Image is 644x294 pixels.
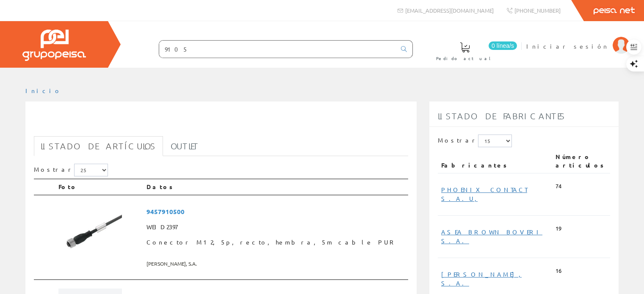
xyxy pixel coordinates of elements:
[164,136,206,156] a: Outlet
[526,42,608,50] span: Iniciar sesión
[34,136,163,156] a: Listado de artículos
[441,270,522,287] a: [PERSON_NAME], S.A.
[55,179,143,195] th: Foto
[556,225,561,233] span: 19
[143,179,408,195] th: Datos
[159,41,396,58] input: Buscar ...
[74,164,108,176] select: Mostrar
[34,115,408,132] h1: 9105
[514,7,561,14] span: [PHONE_NUMBER]
[526,35,630,43] a: Iniciar sesión
[441,186,527,202] a: PHOENIX CONTACT S.A.U,
[405,7,494,14] span: [EMAIL_ADDRESS][DOMAIN_NAME]
[556,267,561,275] span: 16
[25,87,61,94] a: Inicio
[438,111,566,121] span: Listado de fabricantes
[556,182,561,190] span: 74
[34,164,108,176] label: Mostrar
[552,149,610,173] th: Número artículos
[146,204,405,220] span: 9457910500
[438,135,512,147] label: Mostrar
[489,41,517,50] span: 0 línea/s
[22,30,86,61] img: Grupo Peisa
[478,135,512,147] select: Mostrar
[438,149,552,173] th: Fabricantes
[146,257,405,271] span: [PERSON_NAME], S.A.
[146,235,405,250] span: Conector M12, 5p, recto, hembra, 5m cable PUR
[58,204,122,267] img: Foto artículo Conector M12, 5p, recto, hembra, 5m cable PUR (150x150)
[146,220,405,235] span: WEID2397
[441,228,542,245] a: ASEA BROWN BOVERI S.A.
[436,54,494,63] span: Pedido actual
